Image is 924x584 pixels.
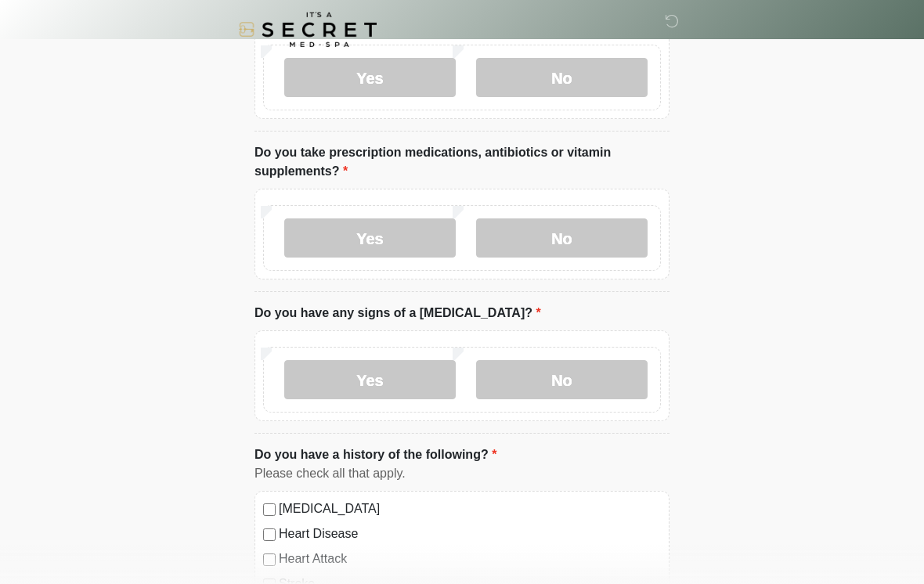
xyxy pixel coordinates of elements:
input: Heart Disease [263,528,276,541]
label: No [476,58,648,97]
label: Do you have a history of the following? [254,445,496,464]
label: Yes [284,58,456,97]
label: Do you take prescription medications, antibiotics or vitamin supplements? [254,143,670,181]
label: No [476,360,648,399]
label: No [476,218,648,258]
label: Heart Attack [279,550,661,568]
label: [MEDICAL_DATA] [279,499,661,518]
label: Yes [284,360,456,399]
input: [MEDICAL_DATA] [263,503,276,516]
input: Heart Attack [263,553,276,566]
div: Please check all that apply. [254,464,670,483]
img: It's A Secret Med Spa Logo [239,12,377,47]
label: Yes [284,218,456,258]
label: Heart Disease [279,525,661,543]
label: Do you have any signs of a [MEDICAL_DATA]? [254,304,541,323]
